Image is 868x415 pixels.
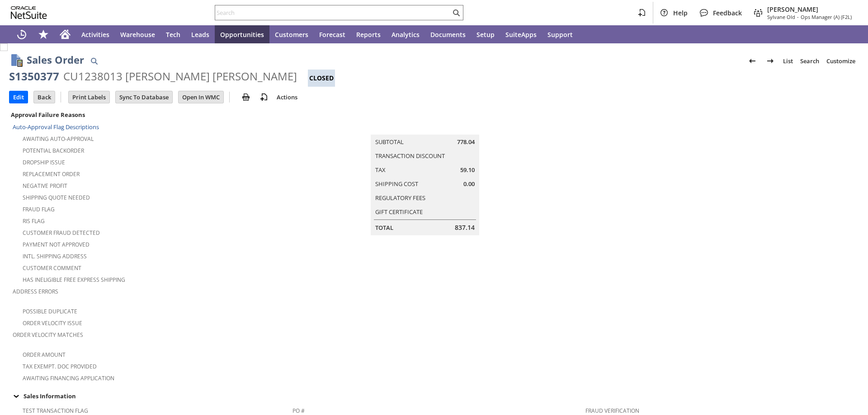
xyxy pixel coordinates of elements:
a: Order Amount [23,351,66,359]
a: Warehouse [115,25,160,43]
a: Total [375,224,393,232]
caption: Summary [371,120,479,135]
svg: Recent Records [16,29,27,40]
span: Feedback [713,9,742,17]
a: Payment not approved [23,241,90,248]
a: Dropship Issue [23,159,65,166]
a: Potential Backorder [23,147,84,154]
a: Test Transaction Flag [23,407,88,415]
a: Forecast [314,25,351,43]
td: Sales Information [9,390,859,402]
div: Sales Information [9,390,855,402]
span: Documents [430,30,466,39]
span: Reports [356,30,381,39]
div: Shortcuts [33,25,54,43]
a: List [779,54,797,68]
a: Tax Exempt. Doc Provided [23,363,97,370]
span: Leads [191,30,209,39]
a: Actions [273,93,301,101]
a: Reports [351,25,386,43]
a: Order Velocity Matches [13,331,83,339]
a: Shipping Cost [375,180,418,188]
a: Leads [186,25,215,43]
span: Opportunities [220,30,264,39]
a: Transaction Discount [375,152,445,160]
div: Approval Failure Reasons [9,109,289,121]
a: Customer Comment [23,264,81,272]
a: Subtotal [375,138,404,146]
span: Ops Manager (A) (F2L) [801,14,852,20]
a: Negative Profit [23,182,67,190]
a: Support [542,25,578,43]
svg: Home [60,29,71,40]
svg: logo [11,6,47,19]
a: RIS flag [23,217,45,225]
span: Setup [476,30,495,39]
a: Awaiting Auto-Approval [23,135,94,143]
a: Home [54,25,76,43]
img: Quick Find [89,56,99,66]
div: CU1238013 [PERSON_NAME] [PERSON_NAME] [63,69,297,84]
a: Analytics [386,25,425,43]
a: Documents [425,25,471,43]
span: Help [673,9,688,17]
img: add-record.svg [259,92,269,103]
span: [PERSON_NAME] [767,5,852,14]
input: Back [34,91,55,103]
input: Print Labels [69,91,109,103]
img: Next [765,56,776,66]
a: Order Velocity Issue [23,319,82,327]
a: Gift Certificate [375,208,423,216]
a: Customize [823,54,859,68]
input: Edit [9,91,28,103]
input: Sync To Database [116,91,172,103]
input: Open In WMC [179,91,223,103]
a: Auto-Approval Flag Descriptions [13,123,99,131]
a: Replacement Order [23,170,80,178]
a: Customer Fraud Detected [23,229,100,237]
a: PO # [292,407,305,415]
a: Has Ineligible Free Express Shipping [23,276,125,284]
a: Shipping Quote Needed [23,194,90,201]
span: Sylvane Old [767,14,795,20]
img: print.svg [241,92,251,103]
a: Regulatory Fees [375,194,425,202]
span: Warehouse [120,30,155,39]
img: Previous [747,56,758,66]
div: S1350377 [9,69,59,84]
a: Address Errors [13,288,58,295]
span: 0.00 [463,180,475,188]
span: Forecast [319,30,345,39]
input: Search [215,7,451,18]
span: 778.04 [457,138,475,146]
a: Tax [375,166,386,174]
a: Activities [76,25,115,43]
span: Customers [275,30,308,39]
a: Tech [160,25,186,43]
svg: Search [451,7,462,18]
a: Search [797,54,823,68]
h1: Sales Order [27,52,84,67]
span: Tech [166,30,180,39]
span: Analytics [392,30,420,39]
a: Opportunities [215,25,269,43]
a: Fraud Flag [23,205,55,213]
svg: Shortcuts [38,29,49,40]
span: Support [547,30,573,39]
a: Customers [269,25,314,43]
span: - [797,14,799,20]
a: Recent Records [11,25,33,43]
span: Activities [81,30,109,39]
a: Setup [471,25,500,43]
div: Closed [308,70,335,87]
span: 837.14 [455,223,475,232]
a: Awaiting Financing Application [23,374,114,382]
a: SuiteApps [500,25,542,43]
span: 59.10 [460,166,475,174]
a: Fraud Verification [585,407,639,415]
a: Intl. Shipping Address [23,252,87,260]
a: Possible Duplicate [23,308,77,315]
span: SuiteApps [505,30,537,39]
